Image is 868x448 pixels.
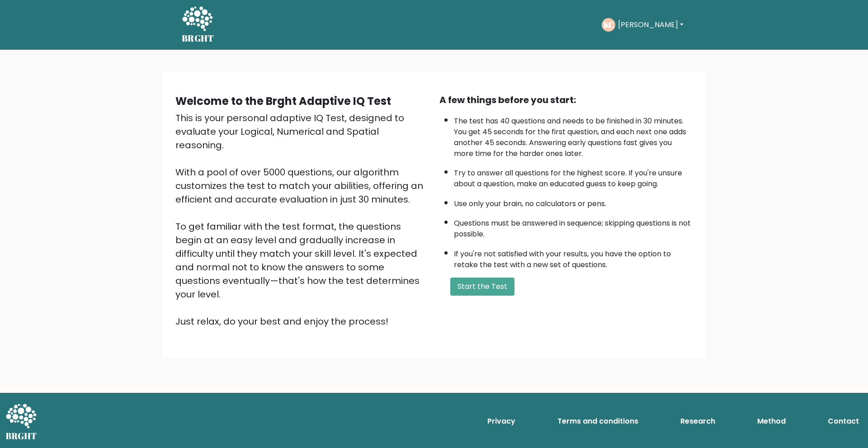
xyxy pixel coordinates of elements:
[182,33,214,44] h5: BRGHT
[450,278,514,296] button: Start the Test
[439,93,693,107] div: A few things before you start:
[824,412,863,430] a: Contact
[554,412,642,430] a: Terms and conditions
[175,94,391,108] b: Welcome to the Brght Adaptive IQ Test
[677,412,719,430] a: Research
[454,244,693,270] li: If you're not satisfied with your results, you have the option to retake the test with a new set ...
[615,19,686,31] button: [PERSON_NAME]
[454,163,693,189] li: Try to answer all questions for the highest score. If you're unsure about a question, make an edu...
[182,4,214,46] a: BRGHT
[454,111,693,159] li: The test has 40 questions and needs to be finished in 30 minutes. You get 45 seconds for the firs...
[175,111,429,328] div: This is your personal adaptive IQ Test, designed to evaluate your Logical, Numerical and Spatial ...
[454,194,693,209] li: Use only your brain, no calculators or pens.
[454,213,693,240] li: Questions must be answered in sequence; skipping questions is not possible.
[603,19,613,30] text: KC
[754,412,789,430] a: Method
[484,412,519,430] a: Privacy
